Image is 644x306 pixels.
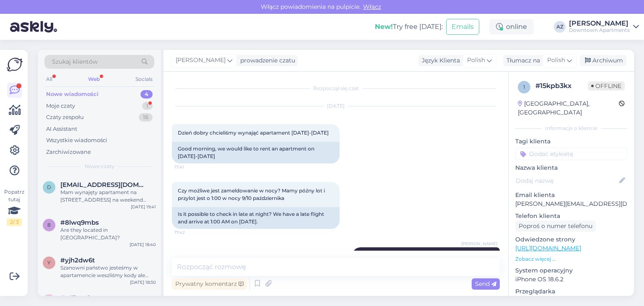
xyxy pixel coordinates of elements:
div: All [44,74,54,85]
div: # 15kpb3kx [535,81,588,91]
div: Are they located in [GEOGRAPHIC_DATA]? [60,226,156,241]
p: Telefon klienta [515,212,627,220]
p: Tagi klienta [515,137,627,146]
div: prowadzenie czatu [237,56,295,65]
div: 1 [142,102,153,110]
div: 4 [140,90,153,99]
div: Czaty zespołu [46,113,84,122]
span: #yjh2dw6t [60,257,95,264]
span: #x47vuy1a [60,294,94,302]
p: [PERSON_NAME][EMAIL_ADDRESS][DOMAIN_NAME] [515,200,627,208]
div: Język Klienta [418,56,460,65]
span: Offline [588,81,625,91]
span: d [47,184,51,190]
div: Poproś o numer telefonu [515,220,596,232]
div: online [489,19,534,34]
span: Polish [547,56,565,65]
div: Moje czaty [46,102,75,110]
span: Nowe czaty [85,163,114,170]
p: Odwiedzone strony [515,235,627,244]
div: [GEOGRAPHIC_DATA], [GEOGRAPHIC_DATA] [518,99,619,117]
a: [PERSON_NAME]Downtown Apartments [569,20,639,34]
div: [DATE] 18:30 [130,279,156,285]
div: AZ [554,21,566,33]
div: 2 / 3 [7,218,22,226]
div: Tłumacz na [503,56,540,65]
span: dorotad19@op.pl [60,181,148,189]
span: 8 [47,222,51,228]
div: Downtown Apartments [569,27,630,34]
p: iPhone OS 18.6.2 [515,275,627,284]
div: Wszystkie wiadomości [46,136,107,145]
span: Szukaj klientów [52,57,98,66]
p: Nazwa klienta [515,163,627,172]
div: Popatrz tutaj [7,188,22,226]
div: Mam wynajęty apartament na [STREET_ADDRESS] na weekend [DATE]-[DATE]. Czy jest możliwość wynajęci... [60,189,156,204]
div: Rozpoczął się czat [172,85,500,92]
b: New! [375,23,393,31]
span: Włącz [361,3,384,10]
div: Good morning, we would like to rent an apartment on [DATE]-[DATE] [172,142,340,163]
div: Informacje o kliencie [515,124,627,132]
span: 1 [523,84,525,90]
span: Polish [467,56,485,65]
p: Zobacz więcej ... [515,255,627,263]
input: Dodać etykietę [515,148,627,160]
span: #8lwq9mbs [60,219,99,226]
div: Try free [DATE]: [375,22,443,32]
span: Send [475,280,496,288]
div: Web [86,74,101,85]
div: [DATE] 19:41 [131,204,156,210]
span: Czy możliwe jest zameldowanie w nocy? Mamy późny lot i przylot jest o 1:00 w nocy 9/10 października [178,187,326,201]
div: [DATE] 18:40 [130,241,156,248]
p: Email klienta [515,191,627,200]
span: [PERSON_NAME] [461,241,497,247]
button: Emails [446,19,479,35]
p: Przeglądarka [515,287,627,296]
a: [URL][DOMAIN_NAME] [515,244,581,252]
div: Nowe wiadomości [46,90,99,99]
div: Prywatny komentarz [172,278,247,290]
span: 17:41 [174,164,206,170]
div: Zarchiwizowane [46,148,91,156]
div: [PERSON_NAME] [569,20,630,27]
div: Socials [134,74,154,85]
div: Is it possible to check in late at night? We have a late flight and arrive at 1:00 AM on [DATE]. [172,207,340,229]
input: Dodaj nazwę [516,176,618,185]
span: y [47,259,51,266]
span: [PERSON_NAME] [176,56,226,65]
div: 16 [139,113,153,122]
div: Archiwum [580,55,626,66]
p: System operacyjny [515,266,627,275]
div: [DATE] [172,102,500,110]
span: 17:42 [174,229,206,236]
div: Szanowni państwo jesteśmy w apartamencie weszliśmy kody ale klucz do drzwi nie pasuje proszę prze... [60,264,156,279]
div: AI Assistant [46,125,77,133]
img: Askly Logo [7,57,23,73]
span: Dzień dobry chcieliśmy wynająć apartament [DATE]-[DATE] [178,130,329,136]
